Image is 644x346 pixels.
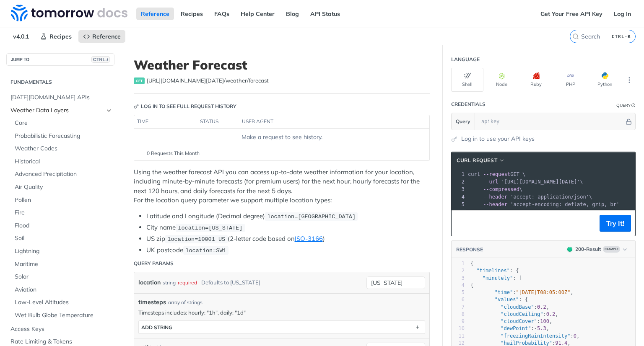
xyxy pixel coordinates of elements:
span: --compressed [483,186,519,192]
span: [DATE][DOMAIN_NAME] APIs [10,93,112,102]
span: \ [468,194,592,200]
div: 200 - Result [575,245,601,253]
a: Advanced Precipitation [10,168,114,181]
span: "values" [495,297,519,302]
span: Core [15,119,112,127]
a: Blog [281,8,304,20]
button: 200200-ResultExample [563,245,631,253]
button: Hide [624,117,633,126]
div: 2 [452,178,466,186]
svg: More ellipsis [626,76,633,84]
div: 6 [452,296,465,303]
a: Probabilistic Forecasting [10,130,114,142]
span: 0 [574,333,576,339]
div: Query [616,102,631,108]
a: Lightning [10,245,114,258]
h2: Fundamentals [6,78,114,86]
span: 0.2 [537,304,546,310]
span: "[DATE]T08:05:00Z" [516,289,570,295]
div: 9 [452,318,465,325]
span: Access Keys [10,325,112,333]
span: '[URL][DOMAIN_NAME][DATE]' [501,179,580,185]
button: Shell [451,68,483,92]
span: 'accept: application/json' [510,194,589,200]
a: Core [10,117,114,129]
a: Weather Data LayersHide subpages for Weather Data Layers [6,104,114,117]
span: Weather Data Layers [10,106,104,115]
button: PHP [554,68,587,92]
span: : [ [470,275,522,281]
button: Query [452,113,475,130]
span: timesteps [138,298,166,307]
span: Lightning [15,247,112,256]
div: ADD string [141,324,172,331]
div: 3 [452,275,465,282]
div: 1 [452,260,465,267]
span: Fire [15,209,112,217]
span: Low-Level Altitudes [15,298,112,307]
span: --url [483,179,498,185]
span: "dewPoint" [501,325,531,331]
span: location=[US_STATE] [178,225,242,231]
button: Python [589,68,621,92]
button: RESPONSE [456,245,483,254]
input: apikey [477,113,624,130]
span: 100 [540,318,549,324]
button: Ruby [520,68,552,92]
a: Aviation [10,284,114,296]
span: "timelines" [476,268,509,274]
span: - [534,325,537,331]
div: 3 [452,186,466,193]
span: { [470,261,473,266]
a: Flood [10,219,114,232]
span: location=SW1 [185,248,226,254]
span: Air Quality [15,183,112,191]
span: 0 Requests This Month [147,150,200,157]
span: \ [468,186,522,192]
span: --header [483,194,507,200]
span: : , [470,333,579,339]
span: 200 [567,247,572,252]
div: 8 [452,311,465,318]
span: cURL Request [457,157,497,164]
a: Low-Level Altitudes [10,296,114,309]
a: Historical [10,155,114,168]
span: : , [470,289,574,295]
div: Language [451,56,480,63]
span: : , [470,311,558,317]
div: string [163,276,176,289]
a: ISO-3166 [295,235,323,243]
a: Maritime [10,258,114,271]
span: "cloudCover" [501,318,537,324]
span: Reference [92,33,121,40]
div: 5 [452,289,465,296]
a: Fire [10,207,114,219]
th: status [197,115,239,129]
button: cURL Request [454,156,508,165]
a: Log in to use your API keys [461,134,535,143]
span: Soil [15,234,112,243]
th: time [134,115,197,129]
span: Wet Bulb Globe Temperature [15,311,112,320]
li: Latitude and Longitude (Decimal degree) [146,212,430,221]
a: Wet Bulb Globe Temperature [10,309,114,322]
li: City name [146,223,430,232]
span: Maritime [15,260,112,269]
label: location [138,276,161,289]
div: Log in to see full request history [134,103,236,110]
a: Weather Codes [10,142,114,155]
div: 5 [452,201,466,208]
button: More Languages [623,74,636,86]
span: --request [483,171,510,177]
button: ADD string [139,321,425,333]
a: Log In [609,8,636,20]
p: Timesteps includes: hourly: "1h", daily: "1d" [138,309,425,316]
span: 'accept-encoding: deflate, gzip, br' [510,201,619,207]
button: JUMP TOCTRL-/ [6,53,114,66]
a: Recipes [176,8,208,20]
div: 7 [452,304,465,311]
span: \ [468,179,583,185]
div: Query Params [134,260,174,267]
span: : , [470,318,552,324]
span: "cloudBase" [501,304,534,310]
